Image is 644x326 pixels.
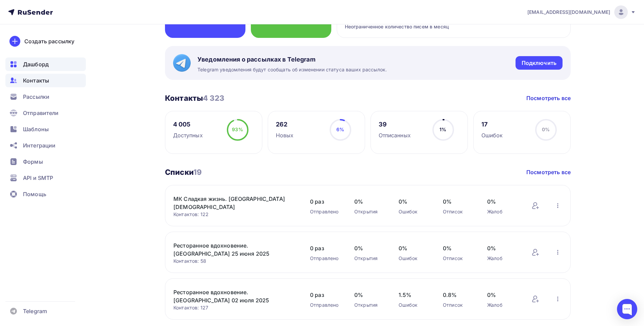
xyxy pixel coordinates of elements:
[24,37,74,45] div: Создать рассылку
[173,195,288,211] a: МК Сладкая жизнь. [GEOGRAPHIC_DATA] [DEMOGRAPHIC_DATA]
[399,291,429,299] span: 1.5%
[23,307,47,315] span: Telegram
[232,126,243,132] span: 93%
[443,302,474,308] div: Отписок
[399,208,429,215] div: Ошибок
[487,208,518,215] div: Жалоб
[399,197,429,206] span: 0%
[527,9,610,16] span: [EMAIL_ADDRESS][DOMAIN_NAME]
[173,288,288,304] a: Ресторанное вдохновение. [GEOGRAPHIC_DATA] 02 июля 2025
[527,5,636,19] a: [EMAIL_ADDRESS][DOMAIN_NAME]
[310,244,341,252] span: 0 раз
[336,126,344,132] span: 6%
[310,208,341,215] div: Отправлено
[522,59,556,67] div: Подключить
[399,302,429,308] div: Ошибок
[354,255,385,262] div: Открытия
[173,120,203,129] div: 4 005
[23,109,59,117] span: Отправители
[443,255,474,262] div: Отписок
[23,76,49,85] span: Контакты
[165,93,224,103] h3: Контакты
[354,302,385,308] div: Открытия
[487,197,518,206] span: 0%
[23,190,46,198] span: Помощь
[173,258,296,264] div: Контактов: 58
[5,106,86,120] a: Отправители
[481,131,503,139] div: Ошибок
[165,167,202,177] h3: Списки
[276,120,294,129] div: 262
[203,94,224,102] span: 4 323
[354,244,385,252] span: 0%
[173,131,203,139] div: Доступных
[487,302,518,308] div: Жалоб
[526,94,571,102] a: Посмотреть все
[310,291,341,299] span: 0 раз
[5,90,86,103] a: Рассылки
[197,66,387,73] span: Telegram уведомления будут сообщать об изменении статуса ваших рассылок.
[197,55,387,64] span: Уведомления о рассылках в Telegram
[354,208,385,215] div: Открытия
[5,74,86,87] a: Контакты
[276,131,294,139] div: Новых
[354,197,385,206] span: 0%
[173,304,296,311] div: Контактов: 127
[23,158,43,166] span: Формы
[443,208,474,215] div: Отписок
[310,255,341,262] div: Отправлено
[443,197,474,206] span: 0%
[23,125,49,133] span: Шаблоны
[481,120,503,129] div: 17
[487,291,518,299] span: 0%
[310,302,341,308] div: Отправлено
[23,93,49,101] span: Рассылки
[443,244,474,252] span: 0%
[173,211,296,218] div: Контактов: 122
[443,291,474,299] span: 0.8%
[487,255,518,262] div: Жалоб
[23,60,49,68] span: Дашборд
[23,174,53,182] span: API и SMTP
[439,126,446,132] span: 1%
[542,126,550,132] span: 0%
[310,197,341,206] span: 0 раз
[379,131,411,139] div: Отписанных
[193,168,202,177] span: 19
[399,244,429,252] span: 0%
[5,57,86,71] a: Дашборд
[399,255,429,262] div: Ошибок
[5,122,86,136] a: Шаблоны
[173,241,288,258] a: Ресторанное вдохновение. [GEOGRAPHIC_DATA] 25 июня 2025
[23,141,55,149] span: Интеграции
[354,291,385,299] span: 0%
[379,120,411,129] div: 39
[487,244,518,252] span: 0%
[5,155,86,168] a: Формы
[526,168,571,176] a: Посмотреть все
